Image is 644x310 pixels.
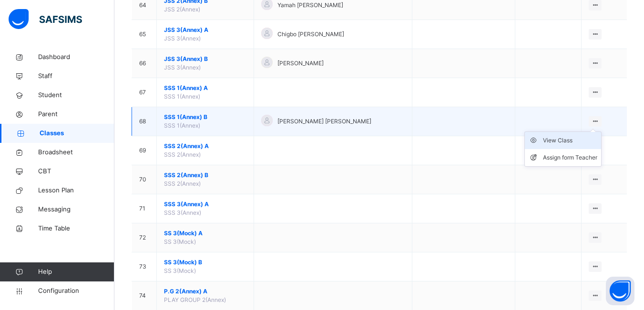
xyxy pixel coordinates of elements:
td: 73 [132,252,157,281]
td: 70 [132,165,157,194]
span: Classes [40,129,114,138]
span: Lesson Plan [38,186,114,195]
span: SS 3(Mock) [164,238,196,245]
span: SSS 1(Annex) [164,122,200,129]
span: CBT [38,167,114,176]
div: Assign form Teacher [543,153,597,162]
span: [PERSON_NAME] [PERSON_NAME] [277,117,371,126]
span: Parent [38,110,114,119]
span: [PERSON_NAME] [277,59,324,68]
span: Time Table [38,224,114,233]
span: SSS 1(Annex) [164,93,200,100]
span: PLAY GROUP 2(Annex) [164,296,226,303]
span: Yamah [PERSON_NAME] [277,1,343,10]
span: SS 3(Mock) [164,267,196,274]
span: SS 3(Mock) A [164,229,246,238]
span: JSS 3(Annex) [164,35,201,42]
span: Messaging [38,205,114,214]
span: JSS 2(Annex) [164,6,200,13]
span: SSS 2(Annex) A [164,142,246,150]
div: View Class [543,136,597,145]
span: Configuration [38,286,114,296]
span: SSS 1(Annex) A [164,84,246,92]
td: 69 [132,136,157,165]
span: Broadsheet [38,148,114,157]
span: JSS 3(Annex) A [164,26,246,34]
td: 65 [132,20,157,49]
span: SSS 3(Annex) [164,209,201,216]
td: 68 [132,107,157,136]
span: Chigbo [PERSON_NAME] [277,30,344,39]
span: SSS 1(Annex) B [164,113,246,121]
span: SSS 2(Annex) [164,151,201,158]
span: SSS 3(Annex) A [164,200,246,209]
td: 67 [132,78,157,107]
img: safsims [9,9,82,29]
span: SS 3(Mock) B [164,258,246,267]
button: Open asap [606,277,634,305]
span: Staff [38,71,114,81]
span: SSS 2(Annex) B [164,171,246,180]
span: JSS 3(Annex) B [164,55,246,63]
span: SSS 2(Annex) [164,180,201,187]
span: JSS 3(Annex) [164,64,201,71]
span: Student [38,90,114,100]
td: 72 [132,223,157,252]
td: 71 [132,194,157,223]
span: P.G 2(Annex) A [164,287,246,296]
td: 66 [132,49,157,78]
span: Dashboard [38,52,114,62]
span: Help [38,267,114,277]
